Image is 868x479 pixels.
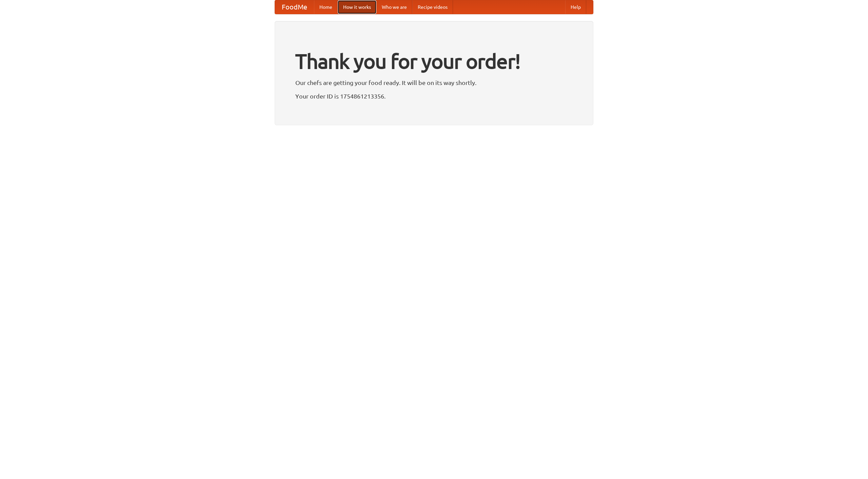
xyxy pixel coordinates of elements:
[412,0,453,14] a: Recipe videos
[295,45,573,78] h1: Thank you for your order!
[565,0,586,14] a: Help
[275,0,314,14] a: FoodMe
[314,0,338,14] a: Home
[376,0,412,14] a: Who we are
[295,91,573,101] p: Your order ID is 1754861213356.
[295,78,573,88] p: Our chefs are getting your food ready. It will be on its way shortly.
[338,0,376,14] a: How it works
